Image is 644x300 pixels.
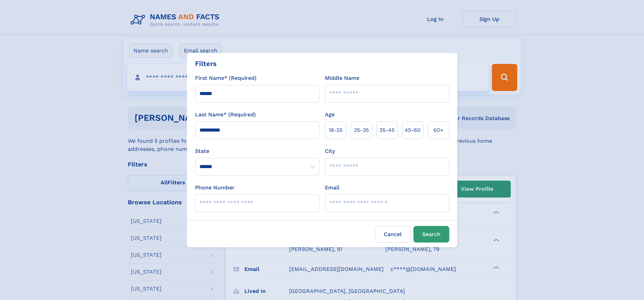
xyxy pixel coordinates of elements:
[195,111,256,119] label: Last Name* (Required)
[325,184,339,192] label: Email
[354,126,369,134] span: 25‑35
[325,111,335,119] label: Age
[325,147,335,155] label: City
[379,126,395,134] span: 35‑45
[325,74,359,82] label: Middle Name
[375,226,411,243] label: Cancel
[433,126,444,134] span: 60+
[195,184,235,192] label: Phone Number
[195,59,217,69] div: Filters
[329,126,342,134] span: 18‑25
[405,126,421,134] span: 45‑60
[195,147,319,155] label: State
[413,226,449,243] button: Search
[195,74,257,82] label: First Name* (Required)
